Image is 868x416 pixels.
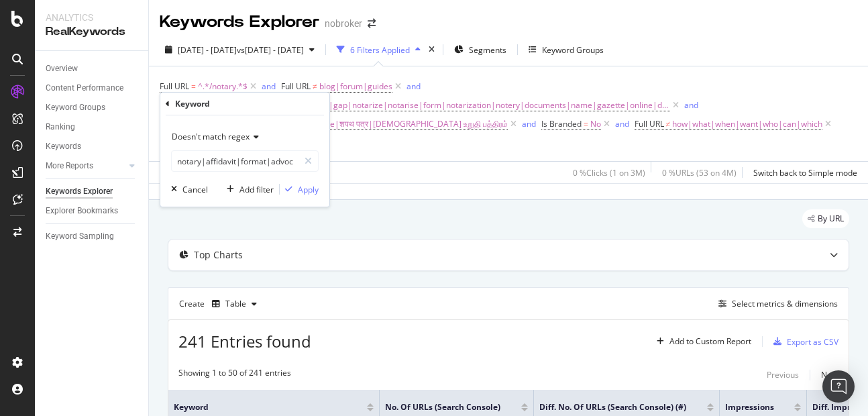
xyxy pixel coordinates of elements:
div: 0 % URLs ( 53 on 4M ) [662,167,737,178]
button: Select metrics & dimensions [713,296,838,312]
button: 6 Filters Applied [331,39,426,60]
div: Top Charts [194,248,243,262]
a: Explorer Bookmarks [46,204,139,218]
a: Keywords Explorer [46,185,139,199]
button: Add filter [221,183,274,196]
span: Full URL [281,81,311,92]
div: Cancel [182,184,208,195]
div: Create [179,293,262,315]
span: By URL [818,215,844,223]
span: = [191,81,196,92]
button: Add to Custom Report [651,331,751,352]
button: Keyword Groups [523,39,609,60]
span: farji|fake|loan|remote|isi|provide|शपथ पत्र|[DEMOGRAPHIC_DATA] உறுதி பத்திரம் [201,115,508,134]
span: ^.*/notary.*$ [198,77,248,96]
button: and [262,80,276,93]
a: More Reports [46,159,125,173]
div: and [684,99,698,111]
span: = [584,118,588,129]
button: Table [207,293,262,315]
div: Keywords [46,140,81,154]
div: and [615,118,629,129]
span: Diff. No. of URLs (Search Console) (#) [539,401,687,413]
button: Apply [280,183,319,196]
button: Next [821,367,838,383]
button: Segments [449,39,512,60]
div: Select metrics & dimensions [732,298,838,309]
a: Keywords [46,140,139,154]
div: Content Performance [46,81,123,95]
div: and [406,81,421,92]
button: Export as CSV [768,331,838,352]
span: Segments [469,44,506,56]
div: Analytics [46,11,138,24]
div: and [522,118,536,129]
div: Ranking [46,120,75,134]
span: 241 Entries found [178,330,311,352]
div: Keyword Groups [542,44,604,56]
button: and [406,80,421,93]
a: Keyword Sampling [46,229,139,244]
div: Keywords Explorer [160,11,319,34]
div: Add filter [239,184,274,195]
button: and [615,117,629,130]
span: Keyword [174,401,347,413]
div: legacy label [802,209,849,228]
span: Full URL [635,118,664,129]
span: Impressions [725,401,774,413]
div: Overview [46,62,78,76]
span: Is Branded [541,118,582,129]
a: Keyword Groups [46,101,139,115]
div: Showing 1 to 50 of 241 entries [178,367,291,383]
span: No. of URLs (Search Console) [385,401,501,413]
span: ≠ [666,118,671,129]
div: and [262,81,276,92]
div: nobroker [325,17,362,30]
span: No [590,115,601,134]
div: Switch back to Simple mode [753,167,857,178]
div: Open Intercom Messenger [822,370,855,403]
div: Keyword Sampling [46,229,114,244]
button: Switch back to Simple mode [748,162,857,183]
div: Apply [298,184,319,195]
a: Content Performance [46,81,139,95]
div: 0 % Clicks ( 1 on 3M ) [573,167,645,178]
button: and [522,117,536,130]
span: how|what|when|want|who|can|which [672,115,822,134]
span: Doesn't match regex [172,131,250,142]
div: times [426,43,437,56]
div: Keyword [175,98,210,109]
div: Explorer Bookmarks [46,204,118,218]
div: Table [225,300,246,308]
button: [DATE] - [DATE]vs[DATE] - [DATE] [160,39,320,60]
a: Overview [46,62,139,76]
span: ≠ [313,81,317,92]
div: Add to Custom Report [669,337,751,346]
span: vs [DATE] - [DATE] [237,44,304,56]
span: notary|affidavit|format|advocate|gap|notarize|notarise|form|notarization|notery|documents|name|ga... [201,96,670,115]
div: RealKeywords [46,24,138,40]
button: and [684,99,698,111]
a: Ranking [46,120,139,134]
div: Next [821,369,838,380]
button: Previous [767,367,799,383]
div: Previous [767,369,799,380]
span: [DATE] - [DATE] [178,44,237,56]
div: More Reports [46,159,93,173]
button: Cancel [166,183,208,196]
div: Export as CSV [787,336,838,348]
div: arrow-right-arrow-left [368,19,376,28]
div: Keywords Explorer [46,185,113,199]
div: 6 Filters Applied [350,44,410,56]
div: Keyword Groups [46,101,105,115]
span: Full URL [160,81,189,92]
span: blog|forum|guides [319,77,392,96]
